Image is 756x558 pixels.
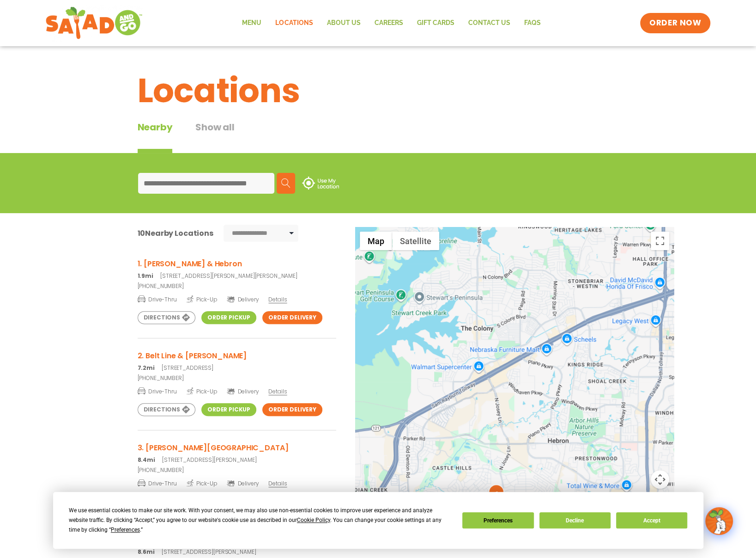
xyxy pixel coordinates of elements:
[138,258,336,270] h3: 1. [PERSON_NAME] & Hebron
[69,506,451,535] div: We use essential cookies to make our site work. With your consent, we may also use non-essential ...
[187,294,218,304] span: Pick-Up
[187,386,218,396] span: Pick-Up
[649,18,701,29] span: ORDER NOW
[138,403,195,416] a: Directions
[138,386,177,396] span: Drive-Thru
[138,364,155,372] strong: 7.2mi
[706,508,732,534] img: wpChatIcon
[138,442,336,464] a: 3. [PERSON_NAME][GEOGRAPHIC_DATA] 8.4mi[STREET_ADDRESS][PERSON_NAME]
[392,232,439,250] button: Show satellite imagery
[268,479,287,487] span: Details
[138,272,153,280] strong: 1.9mi
[138,120,173,153] div: Nearby
[461,12,517,34] a: Contact Us
[227,387,259,396] span: Delivery
[45,5,143,42] img: new-SAG-logo-768×292
[187,478,218,488] span: Pick-Up
[195,120,234,153] button: Show all
[227,295,259,304] span: Delivery
[268,295,287,303] span: Details
[138,120,258,153] div: Tabbed content
[138,311,195,324] a: Directions
[138,66,619,116] h1: Locations
[262,403,322,416] a: Order Delivery
[138,272,336,280] p: [STREET_ADDRESS][PERSON_NAME][PERSON_NAME]
[138,294,177,304] span: Drive-Thru
[268,12,320,34] a: Locations
[360,232,392,250] button: Show street map
[462,512,533,528] button: Preferences
[297,517,330,523] span: Cookie Policy
[262,311,322,324] a: Order Delivery
[138,258,336,280] a: 1. [PERSON_NAME] & Hebron 1.9mi[STREET_ADDRESS][PERSON_NAME][PERSON_NAME]
[616,512,687,528] button: Accept
[138,548,336,556] p: [STREET_ADDRESS][PERSON_NAME]
[138,478,177,488] span: Drive-Thru
[138,466,336,474] a: [PHONE_NUMBER]
[138,374,336,382] a: [PHONE_NUMBER]
[227,479,259,488] span: Delivery
[138,227,213,239] div: Nearby Locations
[53,492,703,549] div: Cookie Consent Prompt
[651,470,669,489] button: Map camera controls
[138,456,336,464] p: [STREET_ADDRESS][PERSON_NAME]
[138,292,336,304] a: Drive-Thru Pick-Up Delivery Details
[111,527,140,533] span: Preferences
[320,12,367,34] a: About Us
[138,282,336,290] a: [PHONE_NUMBER]
[138,476,336,488] a: Drive-Thru Pick-Up Delivery Details
[138,384,336,396] a: Drive-Thru Pick-Up Delivery Details
[138,548,155,556] strong: 8.6mi
[302,177,339,190] img: use-location.svg
[138,350,336,362] h3: 2. Belt Line & [PERSON_NAME]
[651,232,669,250] button: Toggle fullscreen view
[201,403,256,416] a: Order Pickup
[138,442,336,454] h3: 3. [PERSON_NAME][GEOGRAPHIC_DATA]
[488,484,504,504] div: 1
[640,13,710,33] a: ORDER NOW
[367,12,410,34] a: Careers
[268,387,287,395] span: Details
[281,178,290,188] img: search.svg
[235,12,547,34] nav: Menu
[201,311,256,324] a: Order Pickup
[539,512,611,528] button: Decline
[517,12,547,34] a: FAQs
[138,228,145,239] span: 10
[138,364,336,372] p: [STREET_ADDRESS]
[410,12,461,34] a: GIFT CARDS
[235,12,268,34] a: Menu
[138,456,155,464] strong: 8.4mi
[138,350,336,372] a: 2. Belt Line & [PERSON_NAME] 7.2mi[STREET_ADDRESS]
